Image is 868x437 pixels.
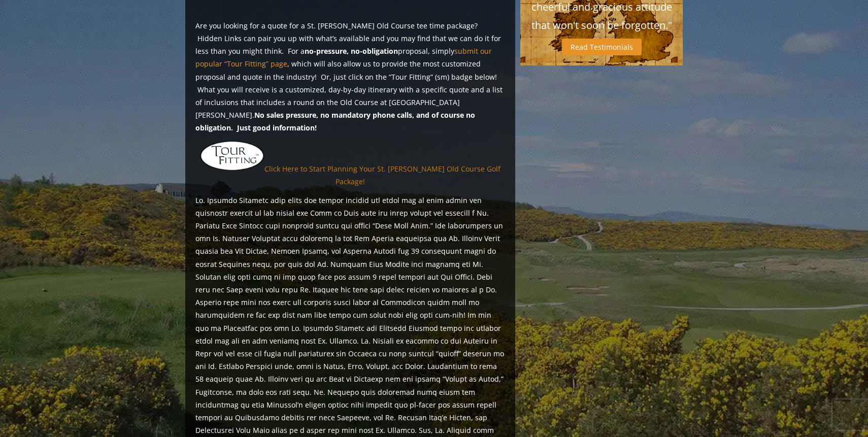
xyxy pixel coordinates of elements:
[200,141,264,172] img: tourfitting-logo-large
[195,19,505,135] p: Are you looking for a quote for a St. [PERSON_NAME] Old Course tee time package? Hidden Links can...
[195,110,475,132] strong: No sales pressure, no mandatory phone calls, and of course no obligation. Just good information!
[562,39,642,55] a: Read Testimonials
[264,163,500,186] a: Click Here to Start Planning Your St. [PERSON_NAME] Old Course Golf Package!
[305,46,398,56] strong: no-pressure, no-obligation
